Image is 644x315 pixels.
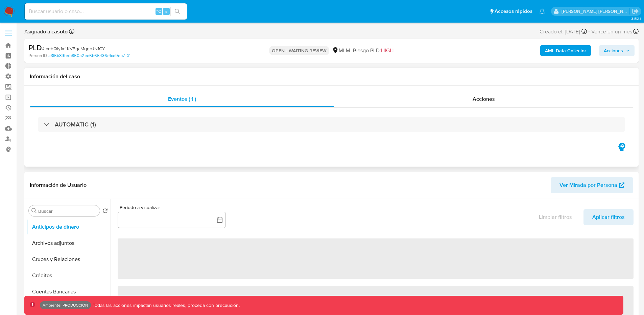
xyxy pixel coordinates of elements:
b: Person ID [28,53,47,59]
span: Acciones [604,45,623,56]
span: - [588,27,590,36]
div: MLM [332,47,350,54]
button: Buscar [31,208,37,213]
button: AML Data Collector [540,45,591,56]
p: Ambiente: PRODUCCIÓN [43,304,88,307]
button: Archivos adjuntos [26,235,111,251]
button: Créditos [26,267,111,284]
span: HIGH [381,47,393,54]
h3: AUTOMATIC (1) [55,121,96,128]
button: Acciones [599,45,635,56]
button: search-icon [170,7,184,16]
span: Riesgo PLD: [353,47,393,54]
button: Anticipos de dinero [26,219,111,235]
button: Cruces y Relaciones [26,251,111,267]
span: Ver Mirada por Persona [559,177,617,193]
span: s [165,8,167,15]
b: AML Data Collector [545,45,586,56]
button: Cuentas Bancarias [26,284,111,300]
a: Notificaciones [539,8,545,14]
span: # icebQly1x4KVPqaMqgcJN1CY [42,45,105,52]
button: Volver al orden por defecto [102,208,108,216]
span: Vence en un mes [591,28,632,35]
input: Buscar usuario o caso... [25,7,187,16]
a: Salir [632,8,639,15]
div: Creado el: [DATE] [540,27,587,36]
span: Asignado a [24,28,68,35]
b: casoto [50,28,68,35]
p: OPEN - WAITING REVIEW [269,46,329,55]
span: Accesos rápidos [495,8,532,15]
b: PLD [28,42,42,53]
span: Eventos ( 1 ) [168,95,196,103]
a: a3f6b89b5b860a2ee6b66436e1ce9eb7 [48,53,129,59]
div: AUTOMATIC (1) [38,117,625,132]
span: Acciones [473,95,495,103]
p: Todas las acciones impactan usuarios reales, proceda con precaución. [91,302,240,309]
p: jhon.osorio@mercadolibre.com.co [562,8,630,15]
h1: Información del caso [30,73,633,80]
span: ⌥ [156,8,161,15]
input: Buscar [38,208,97,214]
h1: Información de Usuario [30,182,87,189]
button: Ver Mirada por Persona [551,177,633,193]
